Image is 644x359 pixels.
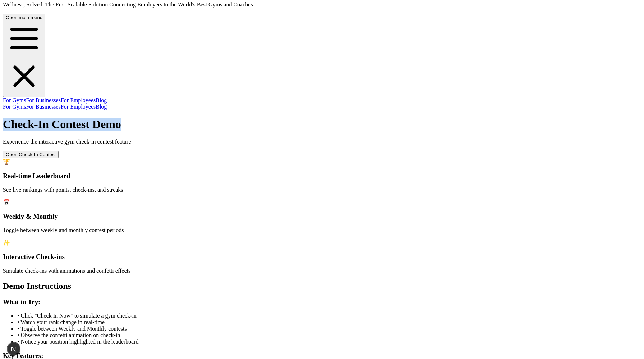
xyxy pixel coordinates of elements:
a: Blog [96,97,107,103]
p: See live rankings with points, check-ins, and streaks [3,187,641,193]
p: Experience the interactive gym check-in contest feature [3,138,641,145]
h3: Real-time Leaderboard [3,172,641,180]
li: • Watch your rank change in real-time [17,319,641,326]
a: For Gyms [3,104,26,110]
li: • Click "Check In Now" to simulate a gym check-in [17,313,641,319]
h3: Weekly & Monthly [3,213,641,221]
li: • Notice your position highlighted in the leaderboard [17,338,641,345]
span: ✨ [3,240,10,246]
h1: Check-In Contest Demo [3,118,641,131]
a: For Businesses [26,97,60,103]
a: For Gyms [3,97,26,103]
span: Open main menu [6,15,42,20]
p: Simulate check-ins with animations and confetti effects [3,268,641,274]
p: Wellness, Solved. The First Scalable Solution Connecting Employers to the World's Best Gyms and C... [3,1,641,8]
a: For Employees [61,97,96,103]
a: Blog [96,104,107,110]
p: Toggle between weekly and monthly contest periods [3,227,641,233]
li: • Toggle between Weekly and Monthly contests [17,326,641,332]
span: 🏆 [3,159,10,165]
li: • Observe the confetti animation on check-in [17,332,641,338]
button: Open main menu [3,14,45,97]
a: For Businesses [26,104,60,110]
h3: What to Try: [3,298,641,306]
button: Open Check-In Contest [3,151,59,158]
a: For Employees [61,104,96,110]
span: 📅 [3,199,10,205]
h3: Interactive Check-ins [3,253,641,261]
h2: Demo Instructions [3,281,641,291]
